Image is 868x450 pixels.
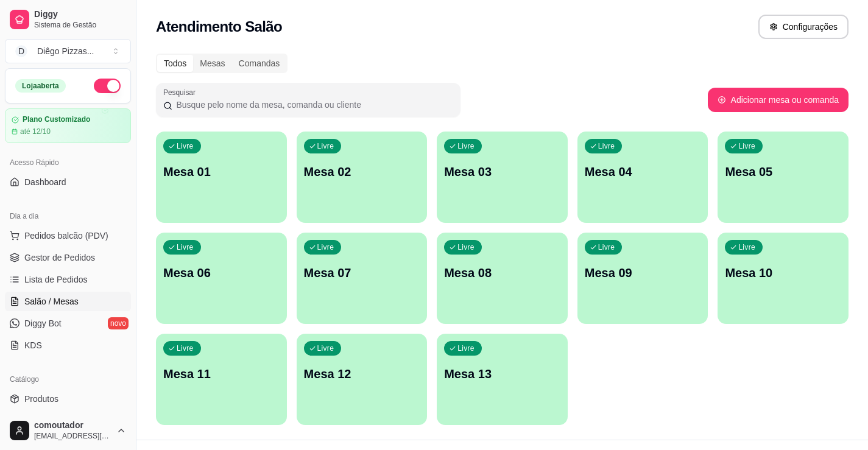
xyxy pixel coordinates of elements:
[718,233,849,324] button: LivreMesa 10
[457,141,475,151] p: Livre
[5,270,131,289] a: Lista de Pedidos
[24,295,79,308] span: Salão / Mesas
[297,334,428,425] button: LivreMesa 12
[23,115,90,124] article: Plano Customizado
[444,365,560,382] p: Mesa 13
[5,248,131,267] a: Gestor de Pedidos
[156,334,287,425] button: LivreMesa 11
[5,292,131,311] a: Salão / Mesas
[163,365,280,382] p: Mesa 11
[15,45,27,57] span: D
[177,141,194,151] p: Livre
[37,45,94,57] div: Diêgo Pizzas ...
[598,242,615,252] p: Livre
[718,132,849,223] button: LivreMesa 05
[24,339,42,351] span: KDS
[5,370,131,389] div: Catálogo
[94,79,121,93] button: Alterar Status
[24,393,58,405] span: Produtos
[317,343,334,353] p: Livre
[24,273,88,286] span: Lista de Pedidos
[34,9,126,20] span: Diggy
[444,264,560,281] p: Mesa 08
[157,55,193,72] div: Todos
[317,242,334,252] p: Livre
[5,108,131,143] a: Plano Customizadoaté 12/10
[15,79,66,93] div: Loja aberta
[5,5,131,34] a: DiggySistema de Gestão
[297,233,428,324] button: LivreMesa 07
[457,343,475,353] p: Livre
[20,127,51,136] article: até 12/10
[437,132,568,223] button: LivreMesa 03
[193,55,231,72] div: Mesas
[232,55,287,72] div: Comandas
[156,132,287,223] button: LivreMesa 01
[5,389,131,409] a: Produtos
[163,87,200,97] label: Pesquisar
[5,206,131,226] div: Dia a dia
[457,242,475,252] p: Livre
[304,163,420,180] p: Mesa 02
[34,420,111,431] span: comoutador
[297,132,428,223] button: LivreMesa 02
[5,226,131,245] button: Pedidos balcão (PDV)
[177,343,194,353] p: Livre
[34,20,126,30] span: Sistema de Gestão
[304,264,420,281] p: Mesa 07
[156,233,287,324] button: LivreMesa 06
[177,242,194,252] p: Livre
[758,15,849,39] button: Configurações
[24,317,62,329] span: Diggy Bot
[24,251,95,264] span: Gestor de Pedidos
[5,314,131,333] a: Diggy Botnovo
[444,163,560,180] p: Mesa 03
[172,99,453,111] input: Pesquisar
[725,264,841,281] p: Mesa 10
[725,163,841,180] p: Mesa 05
[24,230,108,242] span: Pedidos balcão (PDV)
[5,153,131,172] div: Acesso Rápido
[163,163,280,180] p: Mesa 01
[738,242,755,252] p: Livre
[163,264,280,281] p: Mesa 06
[5,336,131,355] a: KDS
[5,416,131,445] button: comoutador[EMAIL_ADDRESS][DOMAIN_NAME]
[24,176,66,188] span: Dashboard
[34,431,111,441] span: [EMAIL_ADDRESS][DOMAIN_NAME]
[598,141,615,151] p: Livre
[304,365,420,382] p: Mesa 12
[738,141,755,151] p: Livre
[585,264,701,281] p: Mesa 09
[156,17,282,37] h2: Atendimento Salão
[577,132,708,223] button: LivreMesa 04
[577,233,708,324] button: LivreMesa 09
[317,141,334,151] p: Livre
[585,163,701,180] p: Mesa 04
[5,39,131,63] button: Select a team
[437,334,568,425] button: LivreMesa 13
[437,233,568,324] button: LivreMesa 08
[5,172,131,192] a: Dashboard
[708,88,849,112] button: Adicionar mesa ou comanda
